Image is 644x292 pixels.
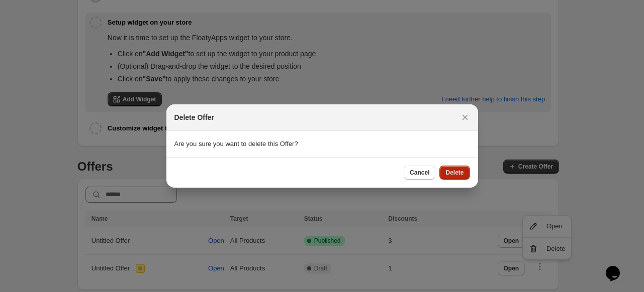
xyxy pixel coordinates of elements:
p: Are you sure you want to delete this Offer? [174,139,470,149]
span: Delete [445,169,464,177]
h2: Delete Offer [174,112,214,122]
button: Cancel [404,166,435,180]
button: Delete [439,166,470,180]
button: Close [458,110,472,124]
span: Cancel [410,169,429,177]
